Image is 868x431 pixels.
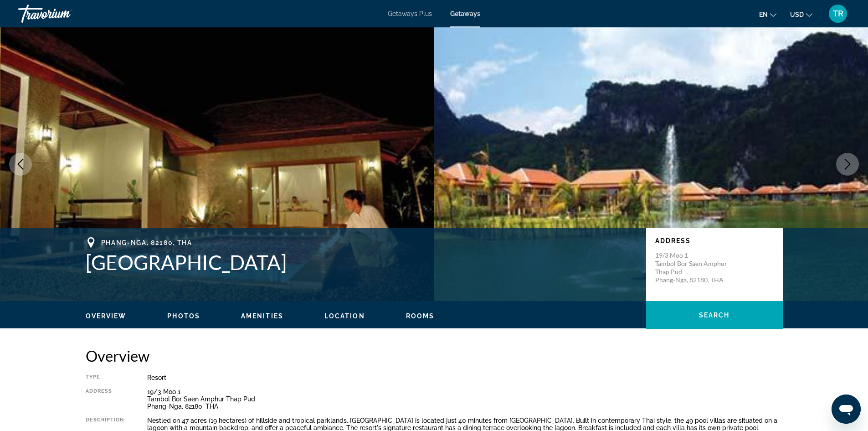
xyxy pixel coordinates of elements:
button: Location [324,312,365,320]
div: 19/3 Moo 1 Tambol Bor Saen Amphur Thap Pud Phang-Nga, 82180, THA [147,388,783,410]
span: Overview [86,312,127,320]
a: Getaways Plus [388,10,432,17]
span: Amenities [241,312,283,320]
div: Address [86,388,124,410]
span: Search [699,312,730,319]
button: Search [646,301,783,329]
button: Overview [86,312,127,320]
a: Travorium [18,2,109,26]
span: Location [324,312,365,320]
span: TR [833,9,843,18]
span: Rooms [406,312,435,320]
button: Photos [167,312,200,320]
button: Next image [836,153,859,176]
span: Photos [167,312,200,320]
button: Rooms [406,312,435,320]
h1: [GEOGRAPHIC_DATA] [86,250,637,274]
iframe: Button to launch messaging window [832,395,861,424]
div: Resort [147,374,783,381]
button: Change currency [790,8,812,21]
a: Getaways [450,10,480,17]
h2: Overview [86,347,783,365]
span: Phang-Nga, 82180, THA [101,239,192,246]
div: Type [86,374,124,381]
p: Address [655,237,774,244]
span: USD [790,11,804,18]
span: en [759,11,768,18]
button: Change language [759,8,776,21]
p: 19/3 Moo 1 Tambol Bor Saen Amphur Thap Pud Phang-Nga, 82180, THA [655,251,728,284]
button: Amenities [241,312,283,320]
button: Previous image [9,153,32,176]
button: User Menu [826,4,850,23]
